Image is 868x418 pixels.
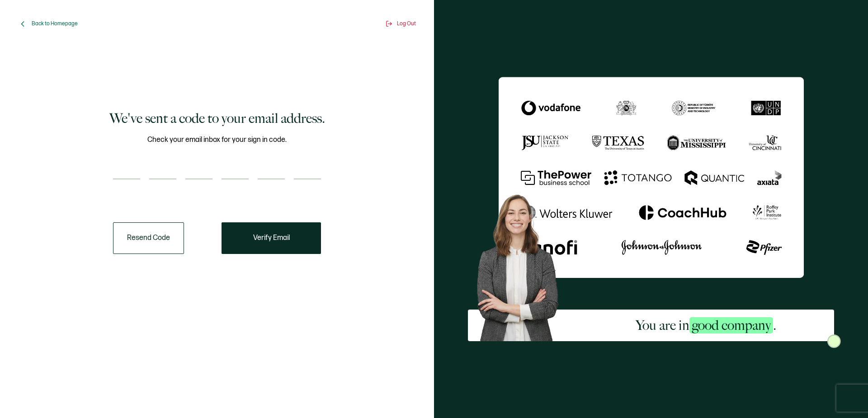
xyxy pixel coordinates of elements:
[253,235,290,242] span: Verify Email
[147,134,287,146] span: Check your email inbox for your sign in code.
[499,77,804,278] img: Sertifier We've sent a code to your email address.
[222,222,321,254] button: Verify Email
[689,317,773,333] span: good company
[827,334,841,348] img: Sertifier Signup
[468,187,578,341] img: Sertifier Signup - You are in <span class="strong-h">good company</span>. Hero
[113,222,184,254] button: Resend Code
[397,20,416,27] span: Log Out
[32,20,78,27] span: Back to Homepage
[636,316,776,334] h2: You are in .
[109,109,325,127] h1: We've sent a code to your email address.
